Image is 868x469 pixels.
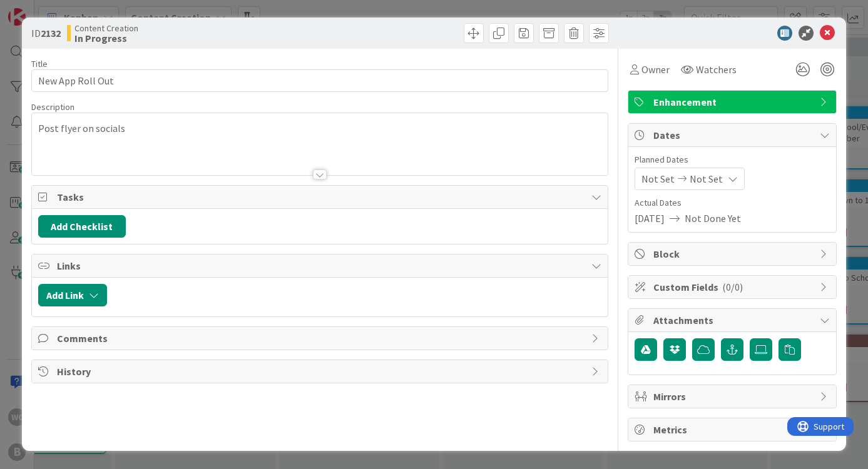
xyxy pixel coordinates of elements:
label: Title [31,58,48,69]
b: In Progress [74,33,138,43]
span: Tasks [57,189,586,204]
span: ( 0/0 ) [722,281,743,293]
span: Mirrors [653,389,814,404]
p: Post flyer on socials [38,121,602,136]
span: Planned Dates [635,153,830,166]
span: Content Creation [74,23,138,33]
span: Block [653,246,814,261]
span: Comments [57,331,586,346]
span: Support [26,2,57,17]
span: [DATE] [635,211,665,226]
span: Links [57,258,586,273]
span: ID [31,26,61,41]
span: Attachments [653,313,814,328]
span: Enhancement [653,94,814,109]
button: Add Checklist [38,215,126,238]
button: Add Link [38,284,107,306]
span: Not Set [641,171,675,186]
span: Watchers [696,62,737,77]
span: Not Done Yet [685,211,741,226]
span: Actual Dates [635,196,830,209]
input: type card name here... [31,69,609,92]
span: History [57,364,586,379]
b: 2132 [41,27,61,39]
span: Description [31,101,74,113]
span: Owner [641,62,670,77]
span: Not Set [690,171,723,186]
span: Custom Fields [653,280,814,295]
span: Dates [653,128,814,143]
span: Metrics [653,422,814,437]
